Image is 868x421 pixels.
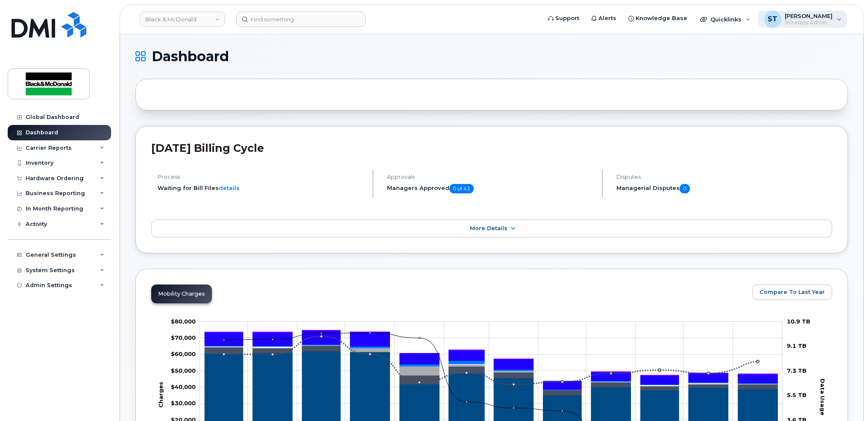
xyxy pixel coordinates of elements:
h4: Approvals [387,174,595,180]
span: 0 [680,184,690,193]
tspan: Data Usage [819,379,826,415]
h2: [DATE] Billing Cycle [151,142,832,154]
tspan: $50,000 [171,367,196,374]
g: $0 [171,367,196,374]
tspan: $30,000 [171,400,196,406]
span: Compare To Last Year [759,288,825,296]
li: Waiting for Bill Files [158,184,365,192]
span: More Details [470,225,507,231]
tspan: 7.3 TB [787,367,806,374]
g: $0 [171,317,196,324]
tspan: $80,000 [171,317,196,324]
g: $0 [171,350,196,357]
tspan: $60,000 [171,350,196,357]
g: $0 [171,383,196,390]
h4: Process [158,174,365,180]
button: Compare To Last Year [752,285,832,300]
h5: Managerial Disputes [616,184,832,193]
a: details [219,184,240,191]
tspan: $70,000 [171,334,196,341]
g: $0 [171,334,196,341]
tspan: Charges [157,382,164,408]
tspan: 9.1 TB [787,342,806,349]
tspan: 10.9 TB [787,317,810,324]
span: Dashboard [152,50,229,63]
g: $0 [171,400,196,406]
span: 0 of 41 [449,184,474,193]
h5: Managers Approved [387,184,595,193]
tspan: 5.5 TB [787,391,806,398]
h4: Disputes [616,174,832,180]
tspan: $40,000 [171,383,196,390]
